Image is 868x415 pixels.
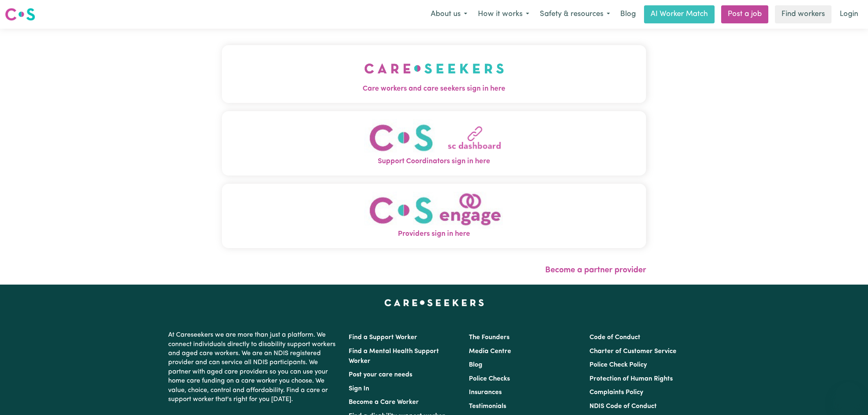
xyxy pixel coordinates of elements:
[5,7,35,22] img: Careseekers logo
[589,376,673,382] a: Protection of Human Rights
[545,266,646,274] a: Become a partner provider
[222,183,646,248] button: Providers sign in here
[384,299,484,306] a: Careseekers home page
[469,376,510,382] a: Police Checks
[589,334,640,341] a: Code of Conduct
[349,334,417,341] a: Find a Support Worker
[469,334,509,341] a: The Founders
[644,5,715,23] a: AI Worker Match
[589,403,657,410] a: NDIS Code of Conduct
[469,348,511,355] a: Media Centre
[425,6,473,23] button: About us
[222,156,646,167] span: Support Coordinators sign in here
[589,348,676,355] a: Charter of Customer Service
[469,389,502,396] a: Insurances
[835,382,861,408] iframe: Button to launch messaging window
[5,5,35,24] a: Careseekers logo
[775,5,831,23] a: Find workers
[222,45,646,103] button: Care workers and care seekers sign in here
[349,348,439,365] a: Find a Mental Health Support Worker
[349,372,412,378] a: Post your care needs
[535,6,615,23] button: Safety & resources
[721,5,768,23] a: Post a job
[589,362,647,368] a: Police Check Policy
[222,111,646,175] button: Support Coordinators sign in here
[835,5,863,23] a: Login
[168,327,339,407] p: At Careseekers we are more than just a platform. We connect individuals directly to disability su...
[222,229,646,239] span: Providers sign in here
[615,5,641,23] a: Blog
[473,6,535,23] button: How it works
[589,389,643,396] a: Complaints Policy
[469,403,506,410] a: Testimonials
[349,385,369,392] a: Sign In
[349,399,419,406] a: Become a Care Worker
[469,362,482,368] a: Blog
[222,84,646,94] span: Care workers and care seekers sign in here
